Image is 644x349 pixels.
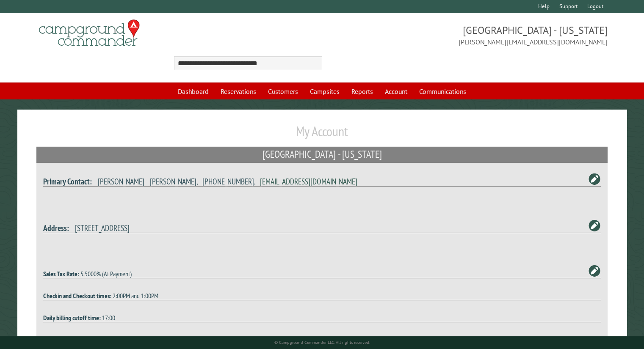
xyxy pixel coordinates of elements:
[113,291,158,300] span: 2:00PM and 1:00PM
[414,83,471,99] a: Communications
[36,123,608,146] h1: My Account
[80,269,132,278] span: 5.5000% (At Payment)
[43,269,79,278] strong: Sales Tax Rate:
[83,335,249,344] span: Apply a 0% adjustment to rates when occupancy on a day is less than 0%
[150,176,196,187] span: [PERSON_NAME]
[98,176,144,187] span: [PERSON_NAME]
[43,313,101,322] strong: Daily billing cutoff time:
[216,83,261,99] a: Reservations
[380,83,412,99] a: Account
[346,83,378,99] a: Reports
[260,176,357,187] a: [EMAIL_ADDRESS][DOMAIN_NAME]
[43,291,111,300] strong: Checkin and Checkout times:
[43,176,92,187] strong: Primary Contact:
[36,16,142,49] img: Campground Commander
[43,176,601,187] h4: , ,
[102,313,115,322] span: 17:00
[173,83,214,99] a: Dashboard
[43,223,69,233] strong: Address:
[305,83,345,99] a: Campsites
[36,147,608,163] h2: [GEOGRAPHIC_DATA] - [US_STATE]
[263,83,303,99] a: Customers
[75,223,130,233] span: [STREET_ADDRESS]
[274,340,370,345] small: © Campground Commander LLC. All rights reserved.
[202,176,254,187] span: [PHONE_NUMBER]
[43,335,82,344] strong: Dynamic pricing:
[322,23,608,47] span: [GEOGRAPHIC_DATA] - [US_STATE] [PERSON_NAME][EMAIL_ADDRESS][DOMAIN_NAME]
